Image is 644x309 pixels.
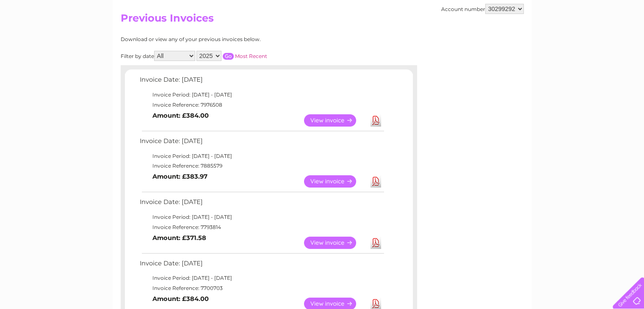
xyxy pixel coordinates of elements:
b: Amount: £383.97 [152,173,207,180]
a: Blog [570,36,583,42]
img: logo.png [22,22,66,48]
a: 0333 014 3131 [484,4,543,15]
a: Contact [588,36,608,42]
b: Amount: £384.00 [152,112,209,119]
td: Invoice Period: [DATE] - [DATE] [138,273,385,283]
td: Invoice Date: [DATE] [138,135,385,151]
td: Invoice Period: [DATE] - [DATE] [138,212,385,222]
a: Download [370,175,381,188]
td: Invoice Reference: 7885579 [138,161,385,171]
a: Telecoms [540,36,565,42]
a: Energy [516,36,535,42]
div: Download or view any of your previous invoices below. [121,36,343,42]
a: Download [370,237,381,249]
b: Amount: £384.00 [152,295,209,303]
td: Invoice Date: [DATE] [138,196,385,212]
td: Invoice Reference: 7976508 [138,100,385,110]
a: Download [370,114,381,127]
td: Invoice Date: [DATE] [138,74,385,90]
a: Log out [616,36,636,42]
td: Invoice Date: [DATE] [138,258,385,273]
div: Clear Business is a trading name of Verastar Limited (registered in [GEOGRAPHIC_DATA] No. 3667643... [122,5,522,41]
h2: Previous Invoices [121,12,524,28]
div: Filter by date [121,51,343,61]
td: Invoice Period: [DATE] - [DATE] [138,151,385,161]
a: View [304,237,366,249]
td: Invoice Reference: 7793814 [138,222,385,232]
b: Amount: £371.58 [152,234,206,242]
a: View [304,175,366,188]
a: Water [495,36,511,42]
td: Invoice Reference: 7700703 [138,283,385,293]
div: Account number [441,4,524,14]
td: Invoice Period: [DATE] - [DATE] [138,90,385,100]
a: View [304,114,366,127]
a: Most Recent [235,53,267,59]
